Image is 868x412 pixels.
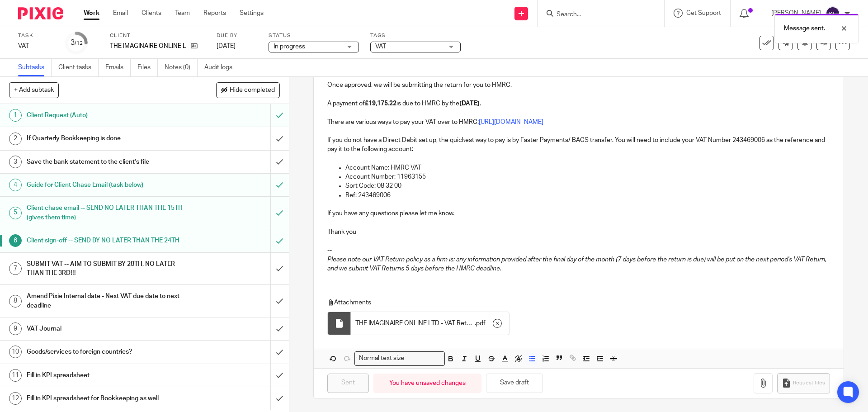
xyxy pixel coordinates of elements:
p: Ref: 243469006 [345,191,830,200]
button: + Add subtask [9,82,59,98]
h1: SUBMIT VAT -- AIM TO SUBMIT BY 28TH, NO LATER THAN THE 3RD!!! [27,257,183,280]
div: VAT [18,42,54,51]
div: 2 [9,133,22,145]
em: Please note our VAT Return policy as a firm is: any information provided after the final day of t... [327,256,828,272]
strong: £19,175.22 [365,100,396,107]
p: THE IMAGINAIRE ONLINE LTD [110,42,186,51]
a: Email [113,9,128,18]
h1: Amend Pixie Internal date - Next VAT due date to next deadline [27,289,183,313]
div: 5 [9,207,22,219]
span: Request files [793,379,825,387]
div: . [351,312,509,335]
p: Attachments [327,298,813,307]
div: 3 [71,38,83,48]
p: Message sent. [784,24,825,33]
button: Hide completed [216,82,280,98]
a: Audit logs [204,59,239,76]
span: VAT [375,43,386,50]
strong: [DATE] [459,100,480,107]
p: -- [327,246,830,255]
a: Team [175,9,190,18]
h1: Client Request (Auto) [27,109,183,122]
label: Client [110,32,205,39]
button: Request files [777,373,830,393]
p: If you have any questions please let me know. [327,209,830,218]
small: /12 [75,41,83,46]
p: If you do not have a Direct Debit set up, the quickest way to pay is by Faster Payments/ BACS tra... [327,136,830,154]
h1: Client sign-off -- SEND BY NO LATER THAN THE 24TH [27,234,183,247]
h1: Guide for Client Chase Email (task below) [27,178,183,192]
label: Tags [370,32,461,39]
h1: Save the bank statement to the client's file [27,155,183,169]
span: In progress [274,43,305,50]
a: Settings [240,9,264,18]
a: [URL][DOMAIN_NAME] [479,119,543,125]
div: 3 [9,156,22,168]
a: Reports [203,9,226,18]
div: 8 [9,295,22,308]
a: Files [137,59,158,76]
h1: If Quarterly Bookkeeping is done [27,132,183,145]
a: Subtasks [18,59,52,76]
div: 9 [9,322,22,335]
button: Save draft [486,374,543,393]
p: There are various ways to pay your VAT over to HMRC: [327,118,830,127]
h1: Fill in KPI spreadsheet for Bookkeeping as well [27,392,183,405]
a: Client tasks [58,59,99,76]
a: Emails [105,59,131,76]
p: A payment of is due to HMRC by the . [327,99,830,108]
span: [DATE] [217,43,236,49]
div: 7 [9,262,22,275]
div: 1 [9,109,22,122]
span: Hide completed [230,87,275,94]
h1: Client chase email -- SEND NO LATER THAN THE 15TH (gives them time) [27,201,183,224]
h1: Fill in KPI spreadsheet [27,369,183,382]
img: Pixie [18,7,63,19]
label: Task [18,32,54,39]
div: Search for option [354,351,445,365]
p: Once approved, we will be submitting the return for you to HMRC. [327,81,830,90]
input: Sent [327,374,369,393]
p: Account Number: 11963155 [345,172,830,181]
h1: Goods/services to foreign countries? [27,345,183,359]
img: svg%3E [826,6,840,21]
div: 10 [9,346,22,358]
div: You have unsaved changes [373,374,481,393]
p: Sort Code: 08 32 00 [345,181,830,190]
div: 4 [9,179,22,191]
p: Thank you [327,227,830,237]
div: 11 [9,369,22,382]
a: Clients [142,9,161,18]
span: THE IMAGINAIRE ONLINE LTD - VAT Return [355,319,475,328]
div: 12 [9,392,22,405]
div: 6 [9,234,22,247]
label: Due by [217,32,257,39]
input: Search for option [407,354,439,363]
span: pdf [476,319,486,328]
p: Account Name: HMRC VAT [345,163,830,172]
a: Work [84,9,99,18]
span: Normal text size [357,354,406,363]
label: Status [269,32,359,39]
a: Notes (0) [165,59,198,76]
h1: VAT Journal [27,322,183,336]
